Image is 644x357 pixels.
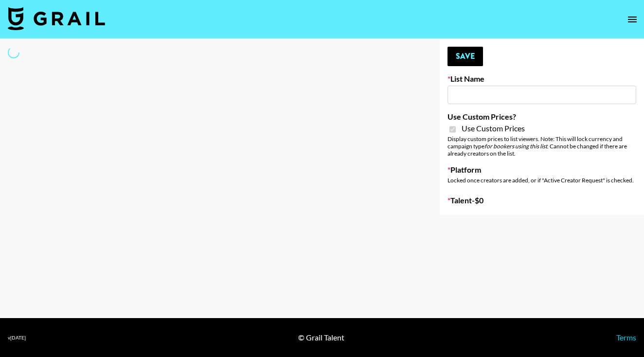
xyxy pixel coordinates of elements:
label: List Name [447,74,636,84]
div: Locked once creators are added, or if "Active Creator Request" is checked. [447,177,636,184]
span: Use Custom Prices [462,124,525,133]
em: for bookers using this list [484,143,547,150]
label: Use Custom Prices? [447,112,636,122]
div: v [DATE] [8,335,26,341]
img: Grail Talent [8,7,105,30]
button: open drawer [623,10,642,29]
div: Display custom prices to list viewers. Note: This will lock currency and campaign type . Cannot b... [447,135,636,157]
label: Talent - $ 0 [447,196,636,205]
label: Platform [447,165,636,175]
a: Terms [616,333,636,342]
button: Save [447,47,483,66]
div: © Grail Talent [298,333,344,342]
